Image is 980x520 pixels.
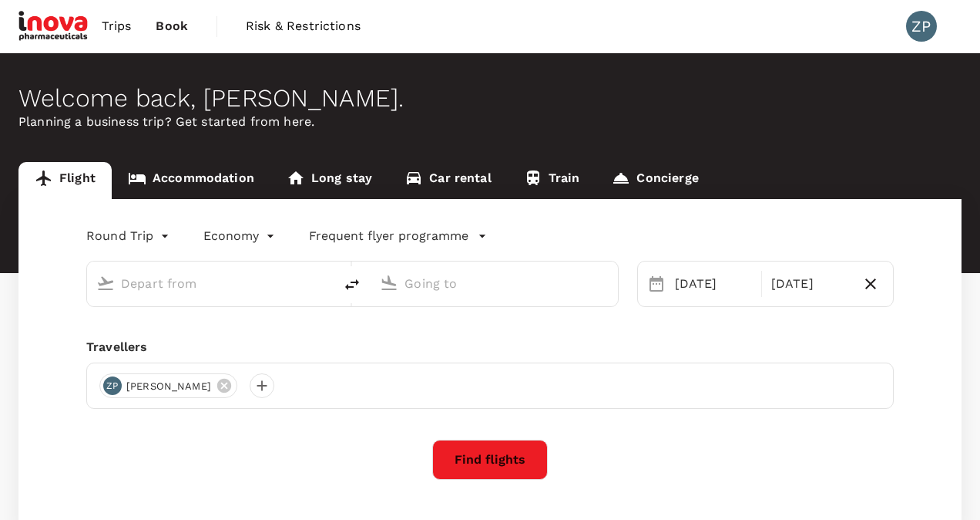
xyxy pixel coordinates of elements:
[906,11,937,42] div: ZP
[765,268,854,299] div: [DATE]
[404,272,585,295] input: Going to
[103,376,122,395] div: ZP
[508,162,596,199] a: Train
[388,162,508,199] a: Car rental
[117,379,220,394] span: [PERSON_NAME]
[18,9,89,43] img: iNova Pharmaceuticals
[596,162,714,199] a: Concierge
[18,84,962,113] div: Welcome back , [PERSON_NAME] .
[18,162,112,199] a: Flight
[112,162,270,199] a: Accommodation
[270,162,388,199] a: Long stay
[323,282,326,285] button: Open
[246,17,361,35] span: Risk & Restrictions
[432,440,548,480] button: Find flights
[99,373,237,398] div: ZP[PERSON_NAME]
[309,227,487,245] button: Frequent flyer programme
[156,17,188,35] span: Book
[18,113,962,131] p: Planning a business trip? Get started from here.
[607,282,610,285] button: Open
[309,227,468,245] p: Frequent flyer programme
[86,338,894,356] div: Travellers
[334,266,371,303] button: delete
[86,224,173,248] div: Round Trip
[203,224,278,248] div: Economy
[669,268,758,299] div: [DATE]
[102,17,132,35] span: Trips
[121,272,301,295] input: Depart from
